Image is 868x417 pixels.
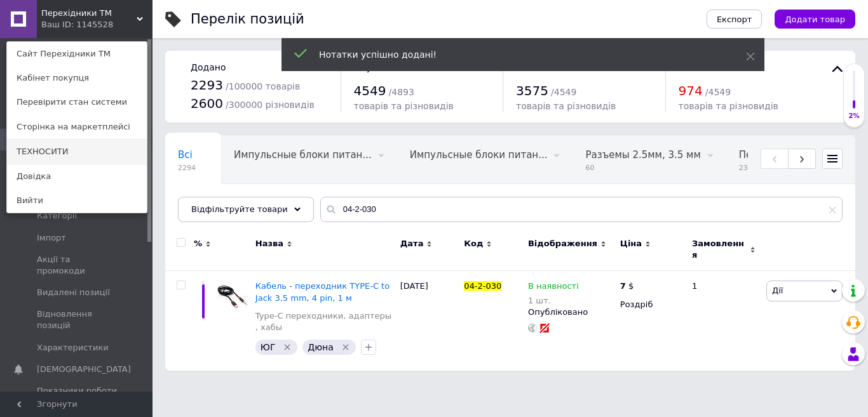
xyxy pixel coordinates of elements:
span: Код [464,238,483,249]
a: Сайт Перехiдники ТМ [7,42,147,66]
span: 04-2-030 [464,281,501,291]
span: В наявності [528,281,579,295]
a: Довідка [7,164,147,189]
span: / 100000 товарів [226,81,300,91]
div: 1 [684,271,763,371]
div: $ [620,281,634,292]
span: Замовлення [692,238,747,261]
span: / 300000 різновидів [226,100,315,110]
svg: Видалити мітку [341,342,351,352]
span: / 4549 [551,87,576,97]
button: Додати товар [775,10,855,29]
span: Назва [255,238,283,249]
span: Перехiдники ТМ [41,8,137,19]
span: Додати товар [785,15,845,24]
button: Експорт [707,10,763,29]
div: Роздріб [620,299,681,310]
span: Категорії [37,210,77,222]
span: Показники роботи компанії [37,385,118,408]
div: Импульсные блоки питания (высокое качество) [397,136,573,184]
span: Дії [772,286,783,295]
span: Переходники BNC [739,149,830,161]
span: Разъемы 2.5мм, 3.5 мм [585,149,700,161]
span: 2293 [191,77,223,93]
span: Відфільтруйте товари [191,204,288,214]
a: Вийти [7,189,147,213]
b: 7 [620,281,626,291]
span: 974 [679,83,703,98]
span: / 4893 [389,87,414,97]
span: 2600 [191,96,223,111]
div: Нотатки успішно додані! [319,48,714,61]
a: Перевірити стан системи [7,90,147,114]
span: Характеристики [37,342,109,354]
div: Импульсные блоки питания (хорошее качество) [221,136,397,184]
div: [DATE] [397,271,461,371]
div: 1 шт. [528,296,579,305]
input: Пошук по назві позиції, артикулу і пошуковим запитам [320,197,843,222]
span: 4549 [354,83,386,98]
div: Перелік позицій [191,13,304,26]
span: Експорт [717,15,752,24]
div: 2% [844,112,864,121]
span: Додано [191,62,226,72]
a: ТЕХНОСИТИ [7,140,147,164]
svg: Видалити мітку [282,342,292,352]
a: Type-C переходники, адаптеры , хабы [255,310,394,333]
span: Імпорт [37,232,66,244]
span: Зарядки к ноутбукам [178,197,285,209]
a: Кабінет покупця [7,66,147,90]
span: товарів та різновидів [354,101,454,111]
span: % [194,238,202,249]
span: Всі [178,149,193,161]
span: Ціна [620,238,642,249]
span: 3575 [516,83,548,98]
span: товарів та різновидів [516,101,616,111]
span: Дата [400,238,424,249]
span: 2294 [178,163,196,173]
a: Сторінка на маркетплейсі [7,115,147,139]
span: Импульсные блоки питан... [234,149,372,161]
span: Видалені позиції [37,287,110,298]
span: ЮГ [261,342,276,352]
span: [DEMOGRAPHIC_DATA] [37,364,131,375]
span: Импульсные блоки питан... [410,149,548,161]
div: Опубліковано [528,307,614,318]
span: товарів та різновидів [679,101,778,111]
span: / 4549 [705,87,731,97]
a: Кабель - переходник TYPE-C to Jack 3.5 mm, 4 pin, 1 м [255,281,390,302]
span: 60 [585,163,700,173]
div: Ваш ID: 1145528 [41,19,95,30]
span: Відновлення позицій [37,308,118,331]
span: Відображення [528,238,597,249]
span: Дюна [308,342,333,352]
img: Кабель - переходник TYPE-C to Jack 3.5 mm, 4 pin, 1 м [216,281,249,314]
span: 23 [739,163,830,173]
span: Акції та промокоди [37,254,118,277]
